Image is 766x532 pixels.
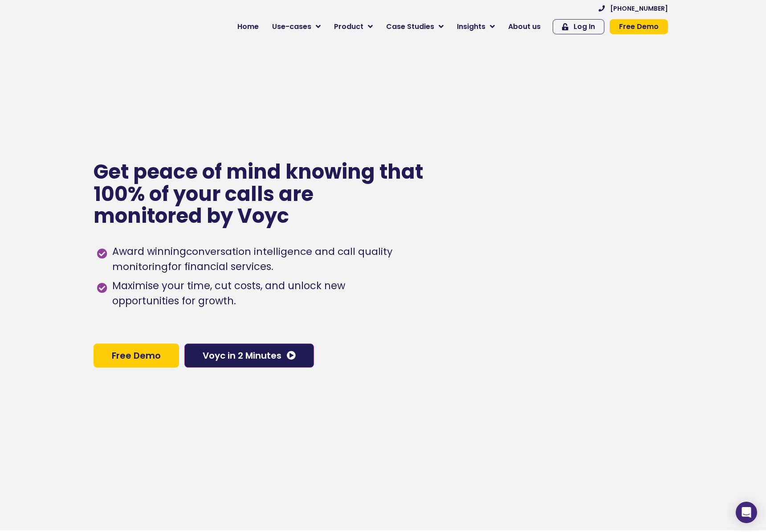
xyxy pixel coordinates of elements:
span: Award winning for financial services. [110,244,414,274]
div: Open Intercom Messenger [736,502,757,523]
p: Get peace of mind knowing that 100% of your calls are monitored by Voyc [94,161,424,227]
span: Maximise your time, cut costs, and unlock new opportunities for growth. [110,278,414,309]
a: Home [231,18,265,36]
a: [PHONE_NUMBER] [599,5,668,12]
img: voyc-full-logo [98,18,176,36]
span: Home [237,21,259,32]
a: Free Demo [610,19,668,34]
span: Voyc in 2 Minutes [203,351,281,360]
a: Product [327,18,379,36]
span: Case Studies [386,21,434,32]
span: About us [508,21,541,32]
span: [PHONE_NUMBER] [610,5,668,12]
span: Free Demo [619,23,659,30]
a: Free Demo [94,344,179,368]
a: Case Studies [379,18,450,36]
a: Insights [450,18,501,36]
span: Product [334,21,363,32]
span: Use-cases [272,21,311,32]
a: Use-cases [265,18,327,36]
span: Insights [457,21,485,32]
h1: conversation intelligence and call quality monitoring [112,245,392,274]
a: Log In [553,19,604,34]
span: Free Demo [112,351,161,360]
a: Voyc in 2 Minutes [184,344,314,368]
a: About us [501,18,547,36]
span: Log In [574,23,595,30]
